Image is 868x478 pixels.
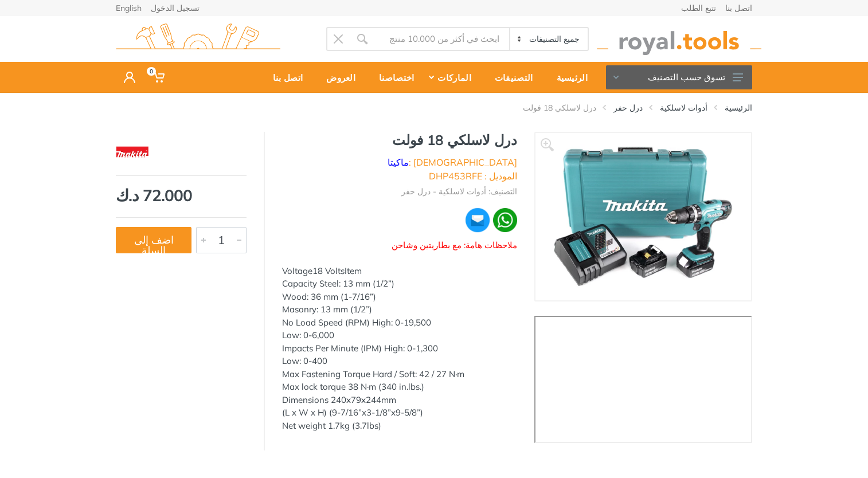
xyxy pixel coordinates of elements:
[116,187,247,203] div: 72.000 د.ك
[282,291,517,304] div: Wood: 36 mm (1-7/16”)
[282,355,517,368] div: Low: 0-400
[725,4,752,12] a: اتصل بنا
[429,169,517,183] li: الموديل : DHP453RFE
[282,316,517,330] div: No Load Speed (RPM) High: 0-19,500
[282,394,517,407] div: Dimensions 240x79x244mm
[613,102,643,113] a: درل حفر
[660,102,707,113] a: أدوات لاسلكية
[282,277,517,291] div: Capacity Steel: 13 mm (1/2”)
[282,406,517,420] div: (L x W x H) (9-7/16”x3-1/8”x9-5/8”)
[147,67,156,76] span: 0
[479,65,541,89] div: التصنيفات
[509,28,588,50] select: Category
[116,102,752,113] nav: breadcrumb
[541,62,596,93] a: الرئيسية
[392,240,517,250] span: ملاحظات هامة: مع بطاريتين وشاحن
[282,132,517,148] h1: درل لاسلكي 18 فولت
[151,4,200,12] a: تسجيل الدخول
[401,186,517,198] li: التصنيف: أدوات لاسلكية - درل حفر
[606,65,752,89] button: تسوق حسب التصنيف
[725,102,752,113] a: الرئيسية
[311,65,363,89] div: العروض
[116,227,191,253] button: اضف إلى السلة
[388,155,517,169] li: [DEMOGRAPHIC_DATA] :
[597,23,761,55] img: royal.tools Logo
[282,420,517,433] div: Net weight 1.7kg (3.7lbs)
[464,207,491,233] img: ma.webp
[553,144,734,289] img: Royal Tools - درل لاسلكي 18 فولت
[506,102,596,113] li: درل لاسلكي 18 فولت
[422,65,479,89] div: الماركات
[388,156,409,168] a: ماكيتا
[116,138,149,166] img: ماكيتا
[311,62,363,93] a: العروض
[363,65,422,89] div: اختصاصنا
[282,265,517,433] div: Voltage18 VoltsItem
[143,62,173,93] a: 0
[493,208,517,232] img: wa.webp
[479,62,541,93] a: التصنيفات
[282,381,517,394] div: Max lock torque 38 N·m (340 in.lbs.)
[282,368,517,381] div: Max Fastening Torque Hard / Soft: 42 / 27 N·m
[541,65,596,89] div: الرئيسية
[282,329,517,342] div: Low: 0-6,000
[257,62,311,93] a: اتصل بنا
[257,65,311,89] div: اتصل بنا
[116,23,280,55] img: royal.tools Logo
[681,4,716,12] a: تتبع الطلب
[282,342,517,355] div: Impacts Per Minute (IPM) High: 0-1,300
[374,27,509,51] input: Site search
[282,303,517,316] div: Masonry: 13 mm (1/2”)
[116,4,142,12] a: English
[363,62,422,93] a: اختصاصنا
